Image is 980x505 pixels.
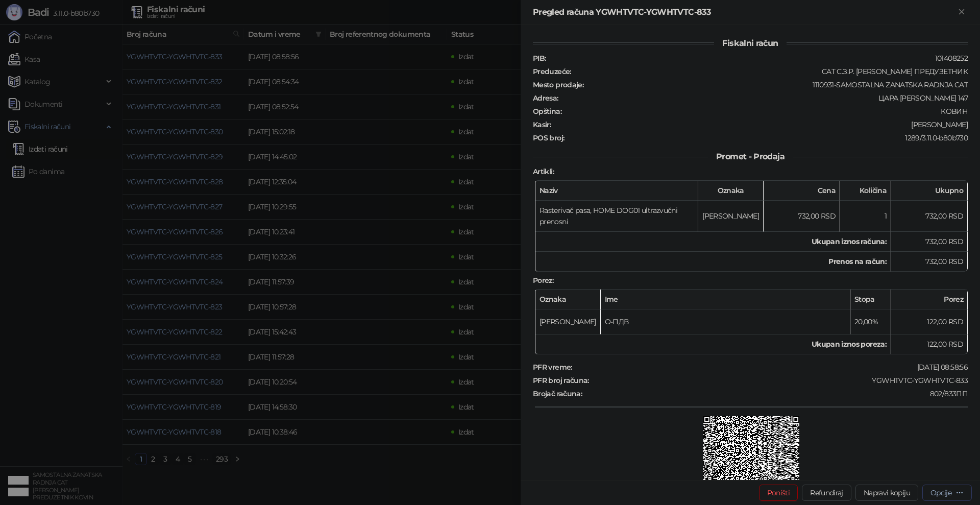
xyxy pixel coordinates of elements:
th: Ukupno [891,181,968,201]
div: КОВИН [562,107,969,116]
span: Napravi kopiju [864,488,910,497]
button: Napravi kopiju [855,485,918,501]
strong: Kasir : [533,120,551,129]
strong: Adresa : [533,93,558,103]
td: 732,00 RSD [891,252,968,272]
strong: PFR vreme : [533,363,572,372]
strong: Ukupan iznos računa : [812,237,887,246]
div: 101408252 [547,54,969,63]
td: 732,00 RSD [891,201,968,232]
div: 802/833ПП [583,389,969,398]
strong: PIB : [533,54,546,63]
div: Pregled računa YGWHTVTC-YGWHTVTC-833 [533,6,955,18]
strong: POS broj : [533,133,564,142]
div: [PERSON_NAME] [552,120,969,129]
th: Ime [601,290,850,309]
strong: Mesto prodaje : [533,80,583,89]
strong: Porez : [533,276,553,285]
th: Oznaka [535,290,601,309]
span: Fiskalni račun [714,38,786,48]
th: Oznaka [698,181,764,201]
div: 1110931-SAMOSTALNA ZANATSKA RADNJA CAT [584,80,969,89]
div: Opcije [930,488,951,497]
td: 1 [840,201,891,232]
td: О-ПДВ [601,309,850,334]
th: Količina [840,181,891,201]
th: Stopa [850,290,891,309]
div: ЦАРА [PERSON_NAME] 147 [559,93,969,103]
td: 122,00 RSD [891,334,968,354]
strong: Artikli : [533,167,554,176]
strong: Brojač računa : [533,389,582,398]
td: Rasterivač pasa, HOME DOG01 ultrazvučni prenosni [535,201,698,232]
th: Naziv [535,181,698,201]
td: 732,00 RSD [764,201,840,232]
strong: PFR broj računa : [533,376,589,385]
td: 122,00 RSD [891,309,968,334]
div: 1289/3.11.0-b80b730 [565,133,969,142]
span: Promet - Prodaja [708,152,793,161]
td: [PERSON_NAME] [698,201,764,232]
div: CAT С.З.Р. [PERSON_NAME] ПРЕДУЗЕТНИК [572,67,969,76]
strong: Prenos na račun : [828,257,887,266]
td: 732,00 RSD [891,232,968,252]
td: [PERSON_NAME] [535,309,601,334]
td: 20,00% [850,309,891,334]
button: Zatvori [955,6,968,18]
button: Opcije [922,485,972,501]
div: [DATE] 08:58:56 [573,363,969,372]
button: Refundiraj [802,485,851,501]
strong: Preduzeće : [533,67,571,76]
strong: Opština : [533,107,561,116]
th: Porez [891,290,968,309]
strong: Ukupan iznos poreza: [812,340,887,349]
th: Cena [764,181,840,201]
div: YGWHTVTC-YGWHTVTC-833 [590,376,969,385]
button: Poništi [759,485,798,501]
